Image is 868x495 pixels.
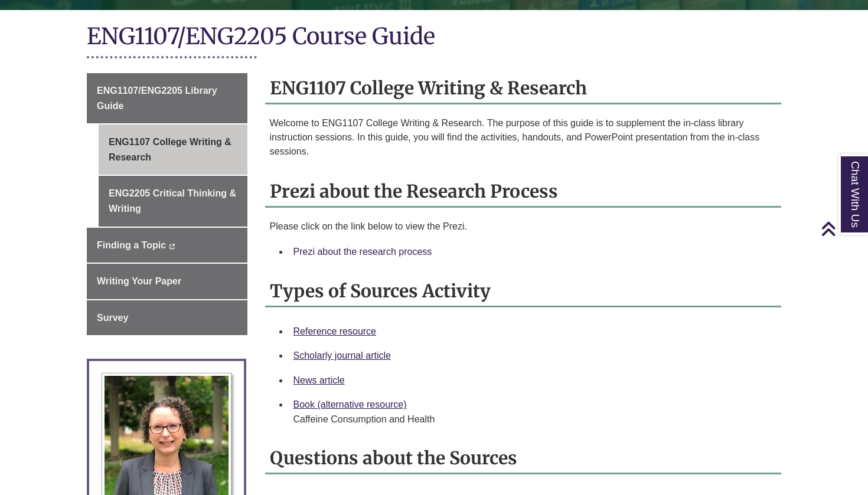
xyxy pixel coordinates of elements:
a: Finding a Topic [87,228,247,263]
p: Please click on the link below to view the Prezi. [270,219,777,234]
a: Back to Top [821,221,865,237]
span: Writing Your Paper [97,276,181,286]
a: ENG1107 College Writing & Research [99,124,247,175]
h2: ENG1107 College Writing & Research [265,73,782,104]
a: Survey [87,300,247,336]
a: Reference resource [293,326,377,336]
div: Caffeine Consumption and Health [293,412,772,427]
a: ENG2205 Critical Thinking & Writing [99,176,247,226]
div: Guide Page Menu [87,73,247,335]
span: Finding a Topic [97,240,166,250]
a: ENG1107/ENG2205 Library Guide [87,73,247,123]
h2: Prezi about the Research Process [265,176,782,208]
h1: ENG1107/ENG2205 Course Guide [87,22,781,53]
p: Welcome to ENG1107 College Writing & Research. The purpose of this guide is to supplement the in-... [270,116,777,159]
span: ENG1107/ENG2205 Library Guide [97,86,217,111]
span: Survey [97,313,128,323]
i: This link opens in a new window [168,244,175,249]
h2: Questions about the Sources [265,443,782,474]
a: Book (alternative resource) [293,399,407,409]
a: Prezi about the research process [293,247,432,257]
a: Writing Your Paper [87,264,247,299]
h2: Types of Sources Activity [265,276,782,307]
a: News article [293,375,345,385]
a: Scholarly journal article [293,350,391,360]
